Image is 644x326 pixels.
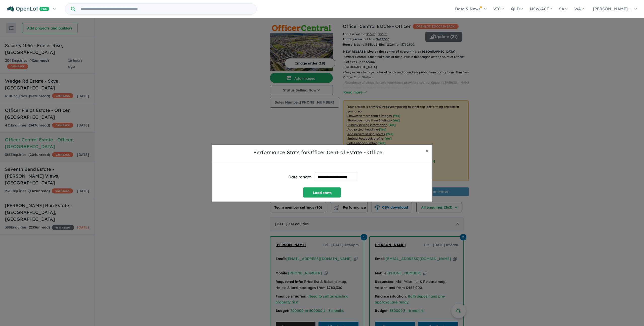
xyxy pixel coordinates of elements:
[216,149,422,156] h5: Performance Stats for Officer Central Estate - Officer
[7,6,49,12] img: Openlot PRO Logo White
[593,6,631,11] span: [PERSON_NAME]...
[76,4,255,14] input: Try estate name, suburb, builder or developer
[426,148,428,154] span: ×
[288,174,311,180] div: Date range:
[303,187,341,198] button: Load stats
